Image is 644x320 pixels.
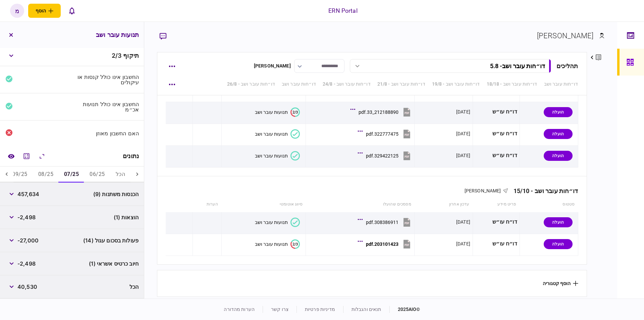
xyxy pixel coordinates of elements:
[75,101,139,112] div: החשבון אינו כולל תנועות אכ״מ
[490,62,545,70] div: דו״חות עובר ושב - 5.8
[255,220,288,225] div: תנועות עובר ושב
[306,197,415,212] th: מסמכים שהועלו
[255,107,300,117] button: 2/3תנועות עובר ושב
[543,281,578,286] button: הוסף קטגוריה
[193,197,221,212] th: הערות
[17,190,39,198] span: 457,634
[389,306,420,313] div: © 2025 AIO
[282,81,316,88] a: דו״חות עובר ושב
[456,130,470,137] div: [DATE]
[33,167,59,183] button: 08/25
[475,104,517,120] div: דו״ח עו״ש
[544,129,573,139] div: הועלה
[359,215,412,230] button: 308386911.pdf
[359,148,412,163] button: 329422125.pdf
[59,167,84,183] button: 07/25
[350,59,551,73] button: דו״חות עובר ושב- 5.8
[7,167,33,183] button: 09/25
[255,218,300,227] button: תנועות עובר ושב
[556,61,578,71] div: תהליכים
[89,260,139,268] span: חיוב כרטיס אשראי (1)
[83,236,139,244] span: פעולות בסכום עגול (14)
[352,307,381,312] a: תנאים והגבלות
[129,283,139,291] span: הכל
[359,109,398,115] div: 212188890_33.pdf
[222,197,306,212] th: סיווג אוטומטי
[475,126,517,141] div: דו״ח עו״ש
[17,213,36,221] span: -2,498
[366,241,398,247] div: 203101423.pdf
[475,148,517,163] div: דו״ח עו״ש
[255,151,300,161] button: תנועות עובר ושב
[17,236,39,244] span: -27,000
[465,188,501,193] span: [PERSON_NAME]
[20,150,33,162] button: מחשבון
[366,220,398,225] div: 308386911.pdf
[544,151,573,161] div: הועלה
[366,153,398,158] div: 329422125.pdf
[271,307,288,312] a: צרו קשר
[305,307,335,312] a: מדיניות פרטיות
[112,52,121,59] span: 2 / 3
[84,167,110,183] button: 06/25
[255,241,288,247] div: תנועות עובר ושב
[75,74,139,85] div: החשבון אינו כולל קנסות או עיקולים
[456,219,470,225] div: [DATE]
[255,239,300,249] button: 2/3תנועות עובר ושב
[255,131,288,137] div: תנועות עובר ושב
[255,129,300,139] button: תנועות עובר ושב
[456,240,470,247] div: [DATE]
[75,131,139,136] div: האם החשבון מאוזן
[292,110,298,114] text: 2/3
[359,126,412,141] button: 322777475.pdf
[508,187,578,194] div: דו״חות עובר ושב - 15/10
[110,167,130,183] button: הכל
[292,242,298,246] text: 2/3
[520,197,578,212] th: סטטוס
[323,81,371,88] a: דו״חות עובר ושב - 24/8
[65,4,79,18] button: פתח רשימת התראות
[544,217,573,227] div: הועלה
[28,4,61,18] button: פתח תפריט להוספת לקוח
[537,30,594,41] div: [PERSON_NAME]
[432,81,480,88] a: דו״חות עובר ושב - 19/8
[36,150,48,162] button: הרחב\כווץ הכל
[254,62,291,70] div: [PERSON_NAME]
[10,4,24,18] button: מ
[5,150,17,162] a: השוואה למסמך
[352,104,412,120] button: 212188890_33.pdf
[544,107,573,117] div: הועלה
[473,197,520,212] th: פריט מידע
[93,190,139,198] span: הכנסות משתנות (9)
[17,283,37,291] span: 40,530
[456,152,470,159] div: [DATE]
[328,6,357,15] div: ERN Portal
[359,236,412,252] button: 203101423.pdf
[377,81,425,88] a: דו״חות עובר ושב - 21/8
[475,215,517,230] div: דו״ח עו״ש
[544,239,573,249] div: הועלה
[17,260,36,268] span: -2,498
[255,109,288,115] div: תנועות עובר ושב
[415,197,473,212] th: עדכון אחרון
[544,81,578,88] a: דו״חות עובר ושב
[114,213,139,221] span: הוצאות (1)
[123,52,139,59] span: תיקוף
[96,32,139,38] h3: תנועות עובר ושב
[123,153,139,159] div: נתונים
[456,108,470,115] div: [DATE]
[475,236,517,252] div: דו״ח עו״ש
[227,81,275,88] a: דו״חות עובר ושב - 26/8
[366,131,398,137] div: 322777475.pdf
[487,81,537,88] a: דו״חות עובר ושב - 18/18
[255,153,288,158] div: תנועות עובר ושב
[224,307,255,312] a: הערות מהדורה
